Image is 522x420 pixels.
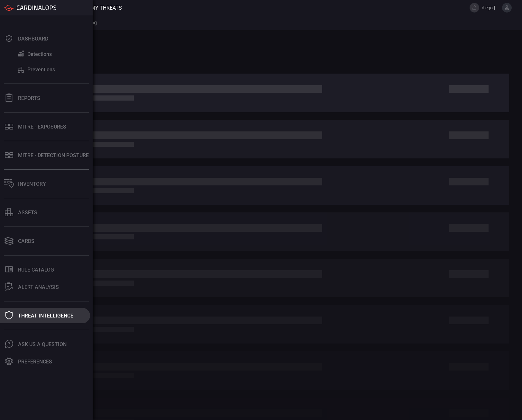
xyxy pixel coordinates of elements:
[18,238,34,244] div: Cards
[18,341,67,347] div: Ask Us A Question
[91,5,122,11] span: My Threats
[18,313,73,319] div: Threat Intelligence
[18,124,66,130] div: MITRE - Exposures
[18,284,59,290] div: ALERT ANALYSIS
[482,5,499,10] span: diego.[PERSON_NAME].amandi
[18,181,46,187] div: Inventory
[18,359,52,365] div: Preferences
[18,210,37,216] div: assets
[18,267,54,273] div: Rule Catalog
[18,36,48,42] div: Dashboard
[18,152,89,158] div: MITRE - Detection Posture
[27,67,55,73] div: Preventions
[27,51,52,57] div: Detections
[18,95,40,101] div: Reports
